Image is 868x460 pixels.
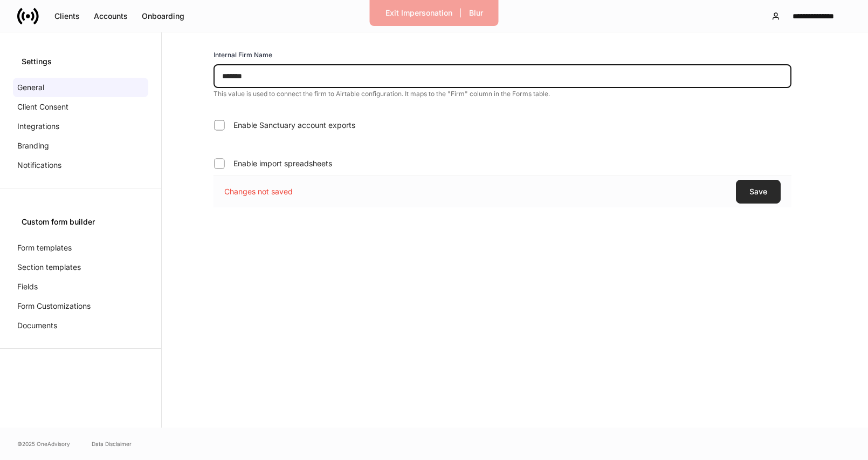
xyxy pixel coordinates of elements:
a: General [13,78,148,97]
a: Integrations [13,117,148,136]
div: Exit Impersonation [385,9,452,17]
p: Section templates [17,262,81,273]
p: General [17,82,44,93]
div: Clients [54,12,80,20]
a: Documents [13,316,148,335]
p: Notifications [17,160,61,171]
span: Enable Sanctuary account exports [233,120,355,131]
a: Notifications [13,155,148,175]
a: Section templates [13,258,148,277]
a: Client Consent [13,97,148,117]
a: Fields [13,277,148,296]
div: Onboarding [142,12,184,20]
button: Exit Impersonation [378,4,459,22]
a: Branding [13,136,148,155]
span: © 2025 OneAdvisory [17,439,70,448]
p: Form Customizations [17,301,91,312]
p: Form templates [17,242,72,253]
button: Save [736,180,781,204]
div: Accounts [94,12,128,20]
p: This value is used to connect the firm to Airtable configuration. It maps to the "Firm" column in... [213,90,791,98]
a: Form Customizations [13,296,148,316]
p: Changes not saved [224,186,293,197]
p: Fields [17,281,38,292]
div: Blur [469,9,483,17]
span: Enable import spreadsheets [233,158,332,169]
div: Settings [22,56,140,67]
p: Client Consent [17,102,68,112]
button: Blur [462,4,490,22]
p: Documents [17,320,57,331]
div: Save [749,188,767,195]
a: Form templates [13,238,148,258]
a: Data Disclaimer [92,439,132,448]
h6: Internal Firm Name [213,50,272,60]
button: Accounts [87,8,135,25]
p: Integrations [17,121,59,132]
button: Clients [47,8,87,25]
div: Custom form builder [22,217,140,227]
button: Onboarding [135,8,191,25]
p: Branding [17,140,49,151]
